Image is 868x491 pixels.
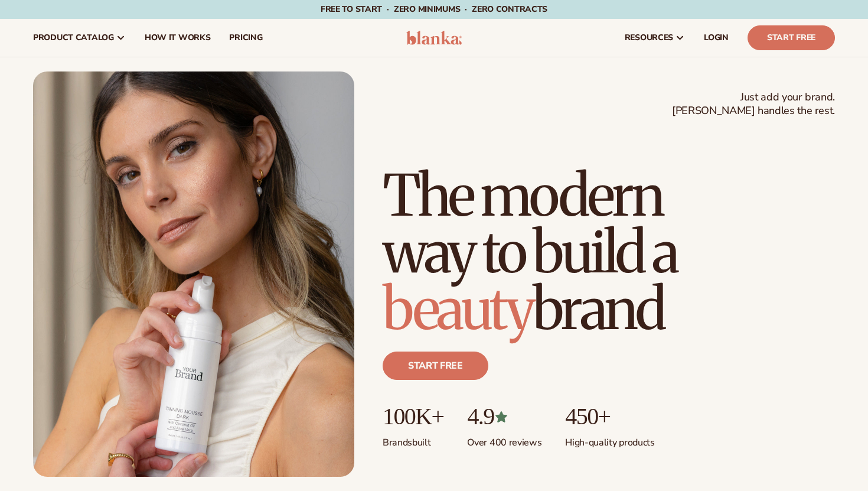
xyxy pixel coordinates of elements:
span: resources [625,33,673,43]
p: 4.9 [467,404,541,430]
span: beauty [383,274,533,344]
span: How It Works [145,33,211,43]
span: Free to start · ZERO minimums · ZERO contracts [321,4,547,15]
a: How It Works [135,19,220,57]
span: pricing [229,33,262,43]
a: Start Free [748,25,835,50]
p: Over 400 reviews [467,430,541,449]
p: Brands built [383,430,443,449]
img: logo [406,31,462,45]
a: LOGIN [694,19,738,57]
a: pricing [220,19,272,57]
a: product catalog [24,19,135,57]
p: 450+ [565,404,654,430]
h1: The modern way to build a brand [383,167,835,337]
p: 100K+ [383,404,443,430]
a: resources [615,19,694,57]
span: Just add your brand. [PERSON_NAME] handles the rest. [672,90,835,118]
p: High-quality products [565,430,654,449]
span: LOGIN [704,33,729,43]
a: Start free [383,352,488,380]
span: product catalog [33,33,114,43]
img: Female holding tanning mousse. [33,71,354,477]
